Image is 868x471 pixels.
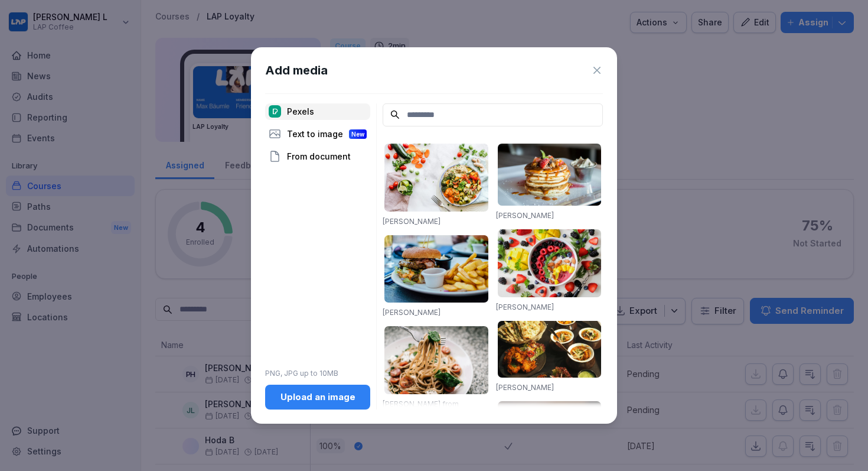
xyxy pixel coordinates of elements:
a: [PERSON_NAME] from [GEOGRAPHIC_DATA] [383,399,459,423]
div: Upload an image [275,391,361,404]
div: From document [265,148,370,165]
a: [PERSON_NAME] [496,211,554,220]
button: Upload an image [265,385,370,410]
div: Pexels [265,103,370,120]
h1: Add media [265,61,328,79]
div: New [349,129,367,139]
img: pexels.png [269,105,281,118]
a: [PERSON_NAME] [383,308,440,317]
div: Text to image [265,126,370,142]
a: [PERSON_NAME] [496,383,554,392]
a: [PERSON_NAME] [383,217,440,226]
p: PNG, JPG up to 10MB [265,368,370,379]
a: [PERSON_NAME] [496,303,554,311]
